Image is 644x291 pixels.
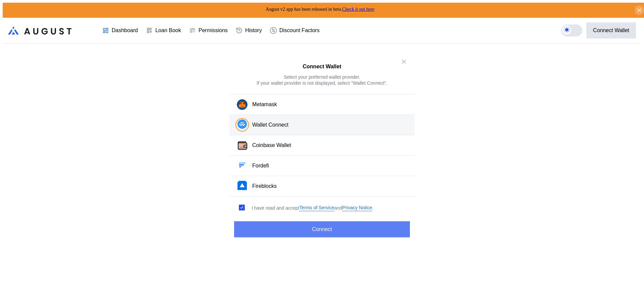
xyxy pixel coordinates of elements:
span: and [334,205,342,211]
button: Coinbase WalletCoinbase Wallet [229,135,415,156]
a: Check it out here [342,7,374,12]
h2: Connect Wallet [303,64,341,70]
button: Connect [234,221,410,237]
div: If your wallet provider is not displayed, select "Wallet Connect". [257,80,387,86]
button: FireblocksFireblocks [229,176,415,197]
div: Discount Factors [279,27,320,33]
div: Select your preferred wallet provider. [284,74,360,80]
div: Dashboard [112,27,138,33]
img: Coinbase Wallet [237,140,248,151]
div: Permissions [199,27,228,33]
span: August v2 app has been released in beta. [266,7,374,12]
div: Fordefi [252,162,269,169]
div: Connect Wallet [593,27,629,33]
div: Wallet Connect [252,122,288,129]
img: Fordefi [237,160,247,170]
button: Metamask [229,94,415,115]
div: I have read and accept . [252,205,373,211]
a: Terms of Service [299,205,334,211]
button: FordefiFordefi [229,156,415,176]
div: Metamask [252,101,277,108]
button: Wallet Connect [229,115,415,135]
div: Fireblocks [252,183,277,190]
div: Loan Book [155,27,181,33]
div: Coinbase Wallet [252,142,291,149]
a: Privacy Notice [342,205,372,211]
button: close modal [398,56,409,67]
img: Fireblocks [237,181,247,190]
div: History [245,27,262,33]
